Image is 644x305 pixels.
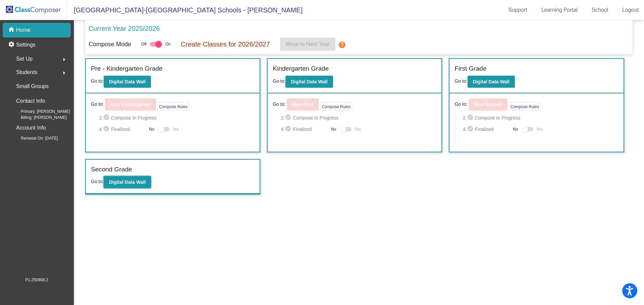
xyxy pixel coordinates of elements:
[285,114,293,122] mat-icon: check_circle
[463,114,619,122] span: 2. Compose In Progress
[454,101,467,108] span: Go to:
[99,114,255,122] span: 2. Compose In Progress
[281,114,437,122] span: 2. Compose In Progress
[10,108,70,115] span: Primary: [PERSON_NAME]
[285,125,293,133] mat-icon: check_circle
[281,125,328,133] span: 4. Finalized
[273,64,329,74] label: Kindergarten Grade
[291,79,327,84] b: Digital Data Wall
[91,165,132,174] label: Second Grade
[354,125,361,133] span: Yes
[104,76,151,88] button: Digital Data Wall
[141,41,147,47] span: Off
[280,37,335,51] button: Move to Next Year
[469,98,507,110] button: New Second
[473,79,509,84] b: Digital Data Wall
[105,98,156,110] button: New Kindergarten
[103,125,111,133] mat-icon: check_circle
[89,40,131,49] p: Compose Mode
[10,115,67,121] span: Billing: [PERSON_NAME]
[513,126,518,132] span: No
[536,5,583,15] a: Learning Portal
[273,78,285,84] span: Go to:
[91,179,104,184] span: Go to:
[467,125,475,133] mat-icon: check_circle
[16,26,31,34] p: Home
[91,78,104,84] span: Go to:
[285,76,333,88] button: Digital Data Wall
[509,102,541,110] button: Compose Rules
[617,5,644,15] a: Logout
[8,26,16,34] mat-icon: home
[109,179,146,185] b: Digital Data Wall
[89,23,160,33] p: Current Year 2025/2026
[10,135,58,141] span: Renewal On: [DATE]
[16,54,33,64] span: Set Up
[287,98,319,110] button: New First
[104,176,151,188] button: Digital Data Wall
[338,41,346,49] mat-icon: help
[292,102,313,107] b: New First
[273,101,285,108] span: Go to:
[181,39,270,49] p: Create Classes for 2026/2027
[454,78,467,84] span: Go to:
[16,41,36,49] p: Settings
[67,5,303,15] span: [GEOGRAPHIC_DATA]-[GEOGRAPHIC_DATA] Schools - [PERSON_NAME]
[91,101,104,108] span: Go to:
[91,64,162,74] label: Pre - Kindergarten Grade
[109,79,146,84] b: Digital Data Wall
[110,102,151,107] b: New Kindergarten
[149,126,154,132] span: No
[503,5,533,15] a: Support
[60,69,68,77] mat-icon: arrow_right
[157,102,189,110] button: Compose Rules
[103,114,111,122] mat-icon: check_circle
[16,123,46,133] p: Account Info
[536,125,543,133] span: Yes
[463,125,509,133] span: 4. Finalized
[99,125,146,133] span: 4. Finalized
[474,102,502,107] b: New Second
[586,5,613,15] a: School
[8,41,16,49] mat-icon: settings
[331,126,336,132] span: No
[467,114,475,122] mat-icon: check_circle
[16,68,37,77] span: Students
[468,76,515,88] button: Digital Data Wall
[172,125,179,133] span: Yes
[286,41,330,47] span: Move to Next Year
[454,64,486,74] label: First Grade
[16,96,45,106] p: Contact Info
[320,102,352,110] button: Compose Rules
[16,82,49,91] p: Small Groups
[60,56,68,64] mat-icon: arrow_right
[165,41,171,47] span: On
